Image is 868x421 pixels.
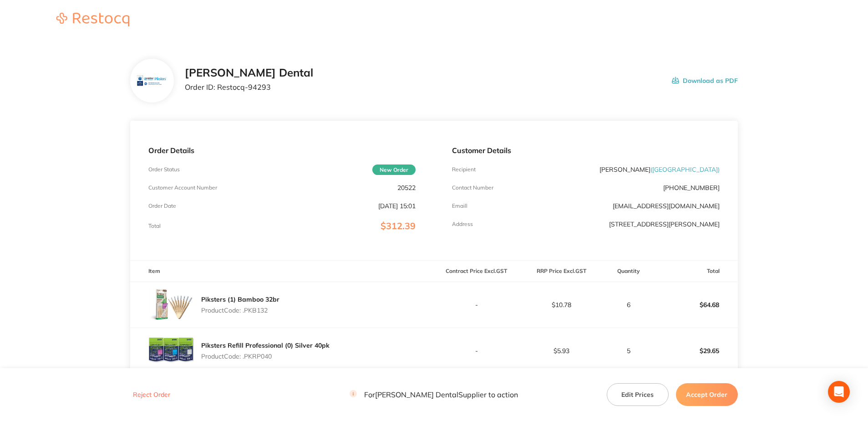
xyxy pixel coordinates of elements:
[148,282,194,328] img: eXJqMWJiZw
[372,164,416,175] span: New Order
[350,390,518,399] p: For [PERSON_NAME] Dental Supplier to action
[609,221,720,228] p: [STREET_ADDRESS][PERSON_NAME]
[653,340,737,362] p: $29.65
[663,184,720,191] p: [PHONE_NUMBER]
[148,203,176,209] p: Order Date
[148,166,180,173] p: Order Status
[452,203,467,209] p: Emaill
[452,221,473,227] p: Address
[828,381,850,403] div: Open Intercom Messenger
[653,294,737,316] p: $64.68
[201,295,279,303] a: Piksters (1) Bamboo 32br
[137,66,167,96] img: bnV5aml6aA
[607,383,669,406] button: Edit Prices
[130,261,434,282] th: Item
[47,13,138,26] img: Restocq logo
[201,307,279,314] p: Product Code: .PKB132
[201,353,330,360] p: Product Code: .PKRP040
[47,13,138,28] a: Restocq logo
[397,184,416,191] p: 20522
[201,341,330,349] a: Piksters Refill Professional (0) Silver 40pk
[519,301,604,308] p: $10.78
[452,185,493,191] p: Contact Number
[452,166,476,173] p: Recipient
[604,301,652,308] p: 6
[604,347,652,354] p: 5
[148,223,161,229] p: Total
[672,67,738,95] button: Download as PDF
[148,146,416,154] p: Order Details
[434,347,518,354] p: -
[185,67,313,79] h2: [PERSON_NAME] Dental
[519,261,604,282] th: RRP Price Excl. GST
[613,202,720,210] a: [EMAIL_ADDRESS][DOMAIN_NAME]
[676,383,738,406] button: Accept Order
[653,261,738,282] th: Total
[378,202,416,210] p: [DATE] 15:01
[185,83,313,91] p: Order ID: Restocq- 94293
[452,146,719,154] p: Customer Details
[381,220,416,231] span: $312.39
[434,301,518,308] p: -
[519,347,604,354] p: $5.93
[599,166,720,173] p: [PERSON_NAME]
[148,328,194,374] img: Zjc1NHhhdA
[650,165,720,174] span: ( [GEOGRAPHIC_DATA] )
[604,261,653,282] th: Quantity
[434,261,519,282] th: Contract Price Excl. GST
[148,185,217,191] p: Customer Account Number
[130,391,173,399] button: Reject Order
